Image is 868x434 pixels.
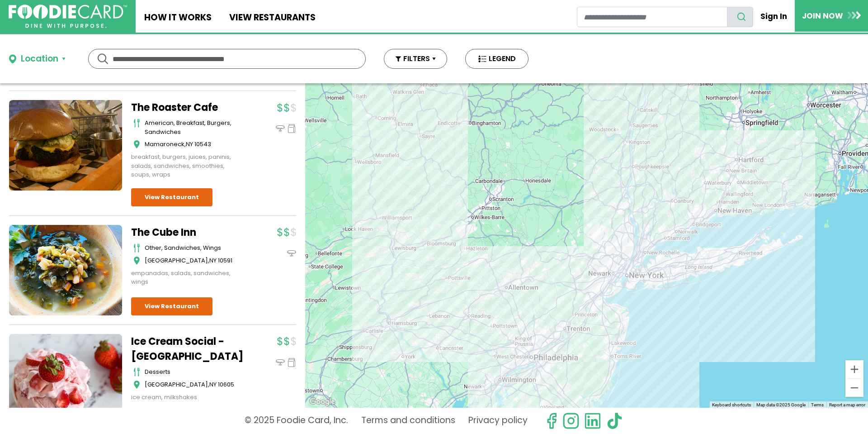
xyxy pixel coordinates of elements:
[845,379,863,397] button: Zoom out
[468,412,528,429] a: Privacy policy
[145,140,244,149] div: ,
[756,402,806,407] span: Map data ©2025 Google
[133,367,140,377] img: cutlery_icon.svg
[145,380,208,389] span: [GEOGRAPHIC_DATA]
[287,124,296,133] img: pickup_icon.svg
[133,140,140,149] img: map_icon.svg
[131,100,244,115] a: The Roaster Cafe
[543,412,560,429] svg: check us out on facebook
[133,243,140,253] img: cutlery_icon.svg
[753,6,795,26] a: Sign In
[133,380,140,389] img: map_icon.svg
[9,5,127,29] img: FoodieCard; Eat, Drink, Save, Donate
[131,297,212,315] a: View Restaurant
[145,140,184,148] span: Mamaroneck
[712,402,751,408] button: Keyboard shortcuts
[811,402,824,407] a: Terms
[287,358,296,367] img: pickup_icon.svg
[606,412,623,429] img: tiktok.svg
[465,49,528,69] button: LEGEND
[145,119,244,136] div: american, breakfast, burgers, sandwiches
[218,256,232,265] span: 10591
[145,367,244,377] div: desserts
[133,256,140,265] img: map_icon.svg
[577,7,727,27] input: restaurant search
[209,256,217,265] span: NY
[276,124,285,133] img: dinein_icon.svg
[145,380,244,389] div: ,
[131,393,244,402] div: ice cream, milkshakes
[133,119,140,128] img: cutlery_icon.svg
[276,358,285,367] img: dinein_icon.svg
[727,7,753,27] button: search
[131,153,244,179] div: breakfast, burgers, juices, paninis, salads, sandwiches, smoothies, soups, wraps
[194,140,211,148] span: 10543
[245,412,348,429] p: © 2025 Foodie Card, Inc.
[131,334,244,364] a: Ice Cream Social - [GEOGRAPHIC_DATA]
[845,360,863,378] button: Zoom in
[361,412,455,429] a: Terms and conditions
[209,380,217,389] span: NY
[145,256,244,265] div: ,
[384,49,447,69] button: FILTERS
[131,269,244,286] div: empanadas, salads, sandwiches, wings
[829,402,865,407] a: Report a map error
[186,140,193,148] span: NY
[218,380,234,389] span: 10605
[131,225,244,240] a: The Cube Inn
[21,52,58,66] div: Location
[287,249,296,258] img: dinein_icon.svg
[145,256,208,265] span: [GEOGRAPHIC_DATA]
[131,188,212,206] a: View Restaurant
[145,243,244,253] div: other, sandwiches, wings
[307,396,337,408] a: Open this area in Google Maps (opens a new window)
[584,412,601,429] img: linkedin.svg
[307,396,337,408] img: Google
[9,52,66,66] button: Location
